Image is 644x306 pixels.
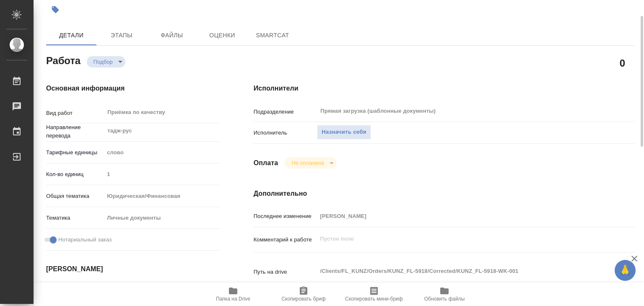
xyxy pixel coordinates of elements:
span: SmartCat [252,30,293,41]
p: Путь на drive [254,268,317,276]
h4: Основная информация [46,83,220,93]
div: слово [104,145,220,160]
button: Скопировать мини-бриф [339,283,409,306]
span: Назначить себя [322,127,366,137]
p: Исполнитель [254,129,317,137]
p: Вид работ [46,109,104,117]
p: Тематика [46,214,104,222]
h4: [PERSON_NAME] [46,264,220,274]
p: Последнее изменение [254,212,317,220]
p: Тарифные единицы [46,148,104,157]
button: Скопировать бриф [268,283,339,306]
input: Пустое поле [317,210,603,222]
p: Комментарий к работе [254,236,317,244]
span: 🙏 [618,262,632,279]
div: Юридическая/Финансовая [104,189,220,203]
button: Назначить себя [317,125,371,140]
span: Скопировать бриф [281,296,325,302]
span: Папка на Drive [216,296,250,302]
p: Подразделение [254,108,317,116]
span: Оценки [202,30,242,41]
button: Папка на Drive [198,283,268,306]
h4: Оплата [254,158,278,168]
p: Направление перевода [46,123,104,140]
h2: Работа [46,52,80,67]
button: 🙏 [615,260,636,281]
h4: Дополнительно [254,189,635,199]
div: Подбор [87,56,125,67]
div: Личные документы [104,211,220,225]
span: Файлы [152,30,192,41]
p: Общая тематика [46,192,104,200]
button: Не оплачена [289,159,326,166]
span: Детали [51,30,91,41]
h2: 0 [620,56,625,70]
button: Обновить файлы [409,283,480,306]
h4: Исполнители [254,83,635,93]
button: Добавить тэг [46,0,65,19]
p: Кол-во единиц [46,170,104,179]
span: Этапы [101,30,142,41]
textarea: /Clients/FL_KUNZ/Orders/KUNZ_FL-5918/Corrected/KUNZ_FL-5918-WK-001 [317,264,603,278]
span: Обновить файлы [424,296,465,302]
span: Нотариальный заказ [58,236,112,244]
span: Скопировать мини-бриф [345,296,402,302]
input: Пустое поле [104,168,220,180]
div: Подбор [285,157,336,169]
button: Подбор [91,58,115,65]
